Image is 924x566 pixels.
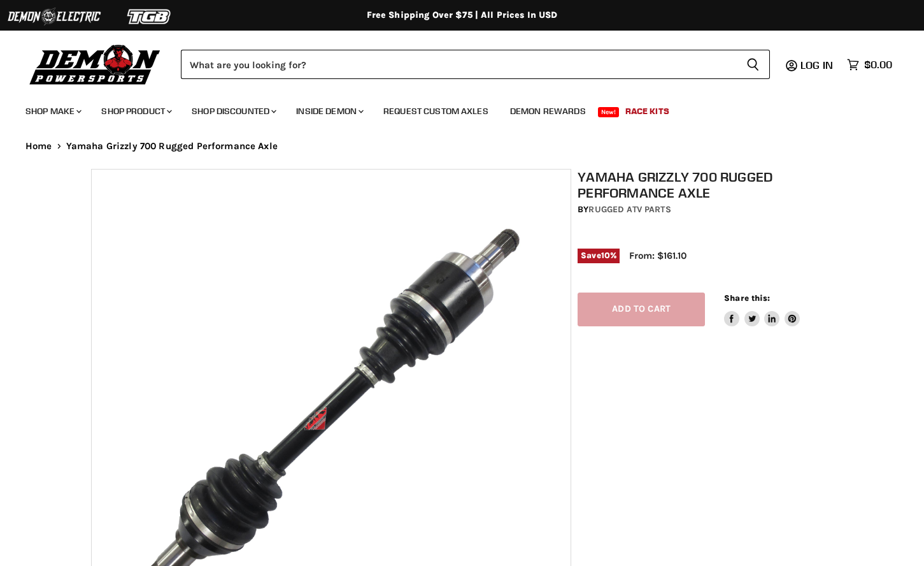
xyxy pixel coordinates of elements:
button: Search [736,50,770,79]
input: Search [181,50,736,79]
span: Save % [578,249,620,263]
a: Inside Demon [287,98,371,124]
a: Home [25,141,52,152]
span: 10 [601,250,610,260]
a: Race Kits [616,98,679,124]
aside: Share this: [724,293,800,326]
form: Product [181,50,770,79]
span: New! [598,107,620,117]
img: Demon Electric Logo 2 [6,4,102,29]
span: Share this: [724,293,770,303]
div: by [578,203,839,217]
a: Log in [795,59,841,71]
img: Demon Powersports [25,41,165,87]
a: Rugged ATV Parts [588,204,671,215]
a: Demon Rewards [501,98,595,124]
a: Request Custom Axles [374,98,498,124]
a: Shop Make [16,98,89,124]
span: Log in [800,59,833,71]
a: Shop Product [92,98,180,124]
span: $0.00 [864,59,892,71]
span: From: $161.10 [629,250,686,261]
ul: Main menu [16,93,889,124]
a: Shop Discounted [182,98,284,124]
span: Yamaha Grizzly 700 Rugged Performance Axle [66,141,278,152]
h1: Yamaha Grizzly 700 Rugged Performance Axle [578,169,839,201]
a: $0.00 [841,55,899,74]
img: TGB Logo 2 [102,4,197,29]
